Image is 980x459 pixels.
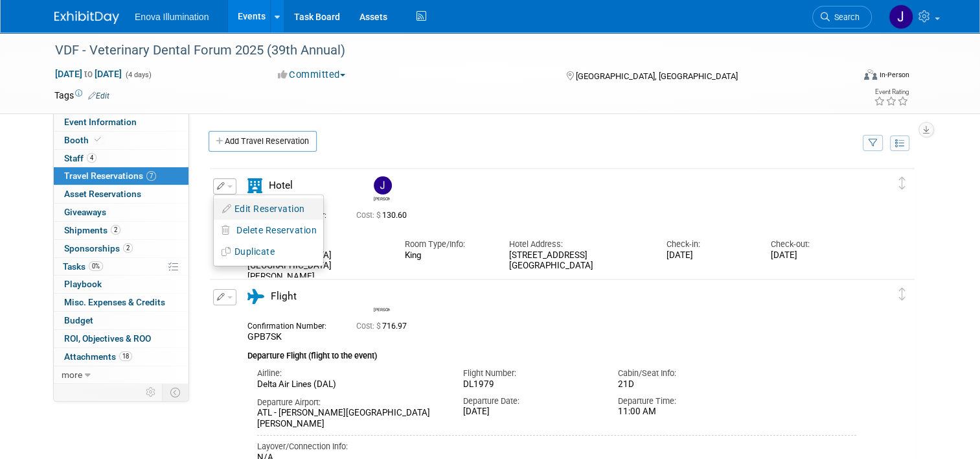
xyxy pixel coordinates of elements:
[64,333,151,344] span: ROI, Objectives & ROO
[879,70,909,80] div: In-Person
[463,406,598,418] div: [DATE]
[356,322,412,331] span: 716.97
[370,176,393,202] div: Janelle Tlusty
[257,368,444,379] div: Airline:
[123,243,133,253] span: 2
[54,294,188,311] a: Misc. Expenses & Credits
[54,330,188,347] a: ROI, Objectives & ROO
[54,222,188,239] a: Shipments2
[236,225,317,235] span: Delete Reservation
[111,225,120,235] span: 2
[247,289,264,304] i: Flight
[463,395,598,407] div: Departure Date:
[247,250,385,283] div: [GEOGRAPHIC_DATA] [GEOGRAPHIC_DATA][PERSON_NAME]
[374,176,392,194] img: Janelle Tlusty
[667,250,752,261] div: [DATE]
[214,221,323,240] button: Delete Reservation
[269,180,293,191] span: Hotel
[64,315,93,325] span: Budget
[247,343,856,362] div: Departure Flight (flight to the event)
[771,239,856,250] div: Check-out:
[54,240,188,257] a: Sponsorships2
[257,397,444,408] div: Departure Airport:
[783,67,909,87] div: Event Format
[64,207,106,217] span: Giveaways
[63,261,103,272] span: Tasks
[273,68,350,82] button: Committed
[374,194,390,202] div: Janelle Tlusty
[576,71,738,81] span: [GEOGRAPHIC_DATA], [GEOGRAPHIC_DATA]
[374,305,390,312] div: Eric Field
[404,239,490,250] div: Room Type/Info:
[899,288,906,301] i: Click and drag to move item
[247,331,282,342] span: GPB7SK
[64,297,165,307] span: Misc. Expenses & Credits
[618,379,753,390] div: 21D
[830,12,860,22] span: Search
[64,171,156,181] span: Travel Reservations
[135,12,209,22] span: Enova Illumination
[54,204,188,221] a: Giveaways
[54,132,188,149] a: Booth
[247,178,262,193] i: Hotel
[667,239,752,250] div: Check-in:
[64,351,132,362] span: Attachments
[140,384,163,401] td: Personalize Event Tab Strip
[54,185,188,203] a: Asset Reservations
[618,368,753,379] div: Cabin/Seat Info:
[899,177,906,190] i: Click and drag to move item
[618,406,753,418] div: 11:00 AM
[64,279,102,289] span: Playbook
[618,395,753,407] div: Departure Time:
[54,113,188,131] a: Event Information
[54,258,188,276] a: Tasks0%
[62,370,82,380] span: more
[54,167,188,185] a: Travel Reservations7
[257,408,444,430] div: ATL - [PERSON_NAME][GEOGRAPHIC_DATA][PERSON_NAME]
[88,91,109,100] a: Edit
[463,379,598,390] div: DL1979
[463,368,598,379] div: Flight Number:
[864,69,877,80] img: Format-Inperson.png
[869,139,878,148] i: Filter by Traveler
[257,379,444,390] div: Delta Air Lines (DAL)
[812,6,872,29] a: Search
[271,290,297,302] span: Flight
[257,441,856,453] div: Layover/Connection Info:
[95,136,101,143] i: Booth reservation complete
[214,200,323,218] button: Edit Reservation
[51,39,837,62] div: VDF - Veterinary Dental Forum 2025 (39th Annual)
[54,89,109,102] td: Tags
[82,69,95,79] span: to
[64,117,137,127] span: Event Information
[64,153,97,163] span: Staff
[54,348,188,366] a: Attachments18
[163,384,189,401] td: Toggle Event Tabs
[889,5,913,29] img: Janelle Tlusty
[119,351,132,361] span: 18
[64,243,133,253] span: Sponsorships
[54,150,188,167] a: Staff4
[64,225,120,235] span: Shipments
[87,153,97,163] span: 4
[356,211,382,220] span: Cost: $
[509,239,646,250] div: Hotel Address:
[124,71,152,79] span: (4 days)
[209,131,317,152] a: Add Travel Reservation
[54,276,188,293] a: Playbook
[54,11,119,24] img: ExhibitDay
[247,318,337,331] div: Confirmation Number:
[146,171,156,181] span: 7
[374,287,392,305] img: Eric Field
[356,211,412,220] span: 130.60
[54,312,188,329] a: Budget
[214,242,323,261] button: Duplicate
[54,68,122,80] span: [DATE] [DATE]
[89,261,103,271] span: 0%
[874,89,909,95] div: Event Rating
[771,250,856,261] div: [DATE]
[356,322,382,331] span: Cost: $
[404,250,490,261] div: King
[64,189,141,199] span: Asset Reservations
[54,366,188,384] a: more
